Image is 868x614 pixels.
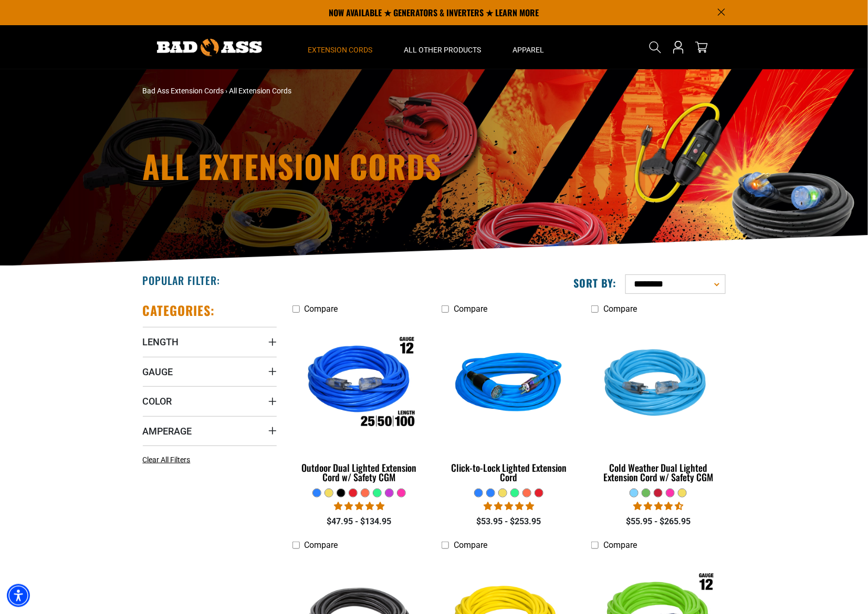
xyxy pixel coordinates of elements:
span: Length [143,336,179,348]
h2: Categories: [143,302,215,319]
span: Clear All Filters [143,456,191,464]
a: cart [693,41,710,54]
span: › [226,87,228,95]
img: Bad Ass Extension Cords [157,39,262,56]
div: Outdoor Dual Lighted Extension Cord w/ Safety CGM [292,463,426,482]
div: $55.95 - $265.95 [591,515,725,528]
span: Gauge [143,366,173,378]
h2: Popular Filter: [143,273,220,287]
summary: Apparel [497,25,560,69]
span: Compare [603,540,637,550]
div: Click-to-Lock Lighted Extension Cord [442,463,576,482]
img: blue [443,324,575,445]
a: Light Blue Cold Weather Dual Lighted Extension Cord w/ Safety CGM [591,319,725,488]
span: All Extension Cords [229,87,292,95]
summary: Gauge [143,357,277,386]
summary: Color [143,386,277,416]
label: Sort by: [574,276,617,290]
span: Compare [603,304,637,314]
span: 4.82 stars [334,501,384,511]
span: Compare [454,304,487,314]
img: Light Blue [592,324,725,445]
span: Compare [305,540,338,550]
a: Bad Ass Extension Cords [143,87,224,95]
span: Compare [305,304,338,314]
a: Open this option [670,25,687,69]
img: Outdoor Dual Lighted Extension Cord w/ Safety CGM [293,324,425,445]
span: Extension Cords [308,45,373,55]
summary: Length [143,327,277,356]
summary: Amperage [143,416,277,446]
summary: All Other Products [389,25,497,69]
a: blue Click-to-Lock Lighted Extension Cord [442,319,576,488]
span: 4.62 stars [633,501,684,511]
div: $53.95 - $253.95 [442,515,576,528]
span: Apparel [513,45,545,55]
div: $47.95 - $134.95 [292,515,426,528]
span: All Other Products [404,45,482,55]
a: Outdoor Dual Lighted Extension Cord w/ Safety CGM Outdoor Dual Lighted Extension Cord w/ Safety CGM [292,319,426,488]
div: Cold Weather Dual Lighted Extension Cord w/ Safety CGM [591,463,725,482]
summary: Extension Cords [292,25,389,69]
summary: Search [647,39,664,56]
nav: breadcrumbs [143,86,526,97]
span: Amperage [143,425,192,437]
a: Clear All Filters [143,454,195,465]
div: Accessibility Menu [7,584,30,607]
span: Compare [454,540,487,550]
span: Color [143,395,172,407]
span: 4.87 stars [484,501,534,511]
h1: All Extension Cords [143,150,526,182]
